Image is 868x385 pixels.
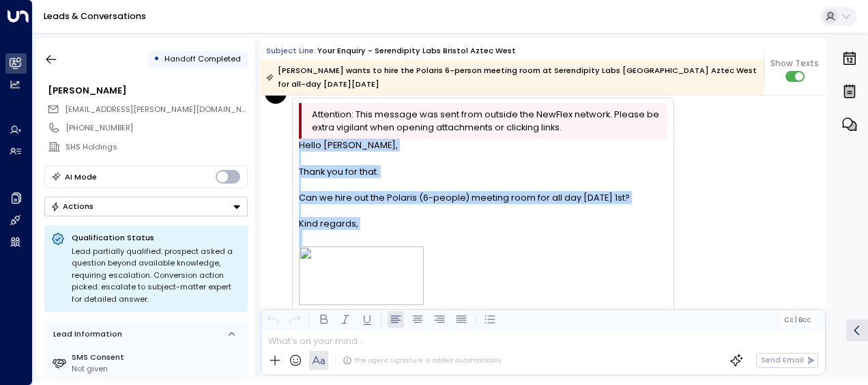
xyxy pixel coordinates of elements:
[784,316,811,324] span: Cc Bcc
[164,53,241,64] span: Handoff Completed
[779,315,815,325] button: Cc|Bcc
[44,10,146,22] a: Leads & Conversations
[72,232,241,243] p: Qualification Status
[44,197,248,216] button: Actions
[343,356,502,365] div: The agent signature is added automatically
[65,104,261,115] span: [EMAIL_ADDRESS][PERSON_NAME][DOMAIN_NAME]
[317,45,516,57] div: Your enquiry - Serendipity Labs Bristol Aztec West
[770,57,819,70] span: Show Texts
[65,170,97,184] div: AI Mode
[44,197,248,216] div: Button group with a nested menu
[154,49,160,69] div: •
[265,311,281,328] button: Undo
[72,363,243,375] div: Not given
[312,108,663,134] span: Attention: This message was sent from outside the NewFlex network. Please be extra vigilant when ...
[48,84,247,97] div: [PERSON_NAME]
[66,122,247,134] div: [PHONE_NUMBER]
[266,45,316,56] span: Subject Line:
[72,352,243,363] label: SMS Consent
[299,139,667,230] div: Hello [PERSON_NAME], Thank you for that. Can we hire out the Polaris (6-people) meeting room for ...
[49,328,122,340] div: Lead Information
[65,104,248,115] span: kia.scott@shsholdings.com
[266,63,757,91] div: [PERSON_NAME] wants to hire the Polaris 6-person meeting room at Serendipity Labs [GEOGRAPHIC_DAT...
[72,246,241,306] div: Lead partially qualified: prospect asked a question beyond available knowledge, requiring escalat...
[287,311,303,328] button: Redo
[66,141,247,153] div: SHS Holdings
[795,316,797,324] span: |
[50,201,93,211] div: Actions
